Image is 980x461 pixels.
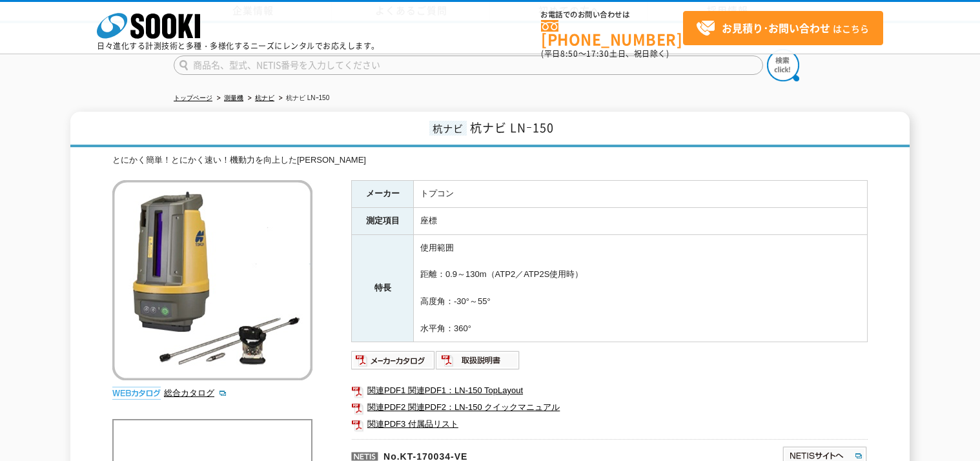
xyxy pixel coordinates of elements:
a: 総合カタログ [164,388,227,398]
span: 17:30 [586,48,609,59]
img: webカタログ [112,387,161,400]
span: 杭ナビ [429,121,467,136]
a: 関連PDF1 関連PDF1：LN-150 TopLayout [351,382,868,399]
a: トップページ [174,94,212,101]
a: お見積り･お問い合わせはこちら [683,11,883,45]
span: (平日 ～ 土日、祝日除く) [541,48,669,59]
a: 測量機 [224,94,243,101]
th: 特長 [352,234,414,342]
img: 取扱説明書 [436,350,520,371]
span: お電話でのお問い合わせは [541,11,683,19]
a: [PHONE_NUMBER] [541,20,683,46]
input: 商品名、型式、NETIS番号を入力してください [174,56,763,75]
td: 座標 [414,207,868,234]
strong: お見積り･お問い合わせ [722,20,830,36]
th: メーカー [352,181,414,208]
div: とにかく簡単！とにかく速い！機動力を向上した[PERSON_NAME] [112,154,868,167]
img: 杭ナビ LNｰ150 [112,180,312,380]
li: 杭ナビ LNｰ150 [276,92,329,105]
a: 取扱説明書 [436,359,520,369]
span: 8:50 [560,48,578,59]
a: メーカーカタログ [351,359,436,369]
a: 関連PDF2 関連PDF2：LN-150 クイックマニュアル [351,399,868,416]
p: 日々進化する計測技術と多種・多様化するニーズにレンタルでお応えします。 [97,42,380,50]
img: メーカーカタログ [351,350,436,371]
a: 関連PDF3 付属品リスト [351,416,868,433]
td: トプコン [414,181,868,208]
img: btn_search.png [767,49,799,81]
th: 測定項目 [352,207,414,234]
span: はこちら [696,19,869,38]
span: 杭ナビ LNｰ150 [470,119,554,136]
a: 杭ナビ [255,94,274,101]
td: 使用範囲 距離：0.9～130m（ATP2／ATP2S使用時） 高度角：-30°～55° 水平角：360° [414,234,868,342]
